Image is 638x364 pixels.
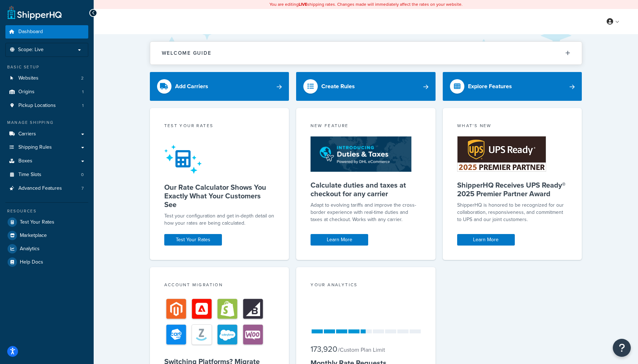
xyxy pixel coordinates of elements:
li: Pickup Locations [5,99,88,112]
a: Help Docs [5,256,88,269]
span: Origins [18,89,35,95]
div: Account Migration [164,282,275,290]
a: Learn More [457,234,515,246]
span: Help Docs [20,259,43,265]
span: 1 [82,89,84,95]
h5: ShipperHQ Receives UPS Ready® 2025 Premier Partner Award [457,181,568,198]
a: Add Carriers [150,72,289,101]
span: Analytics [20,246,40,252]
span: Advanced Features [18,185,62,192]
a: Learn More [311,234,368,246]
p: ShipperHQ is honored to be recognized for our collaboration, responsiveness, and commitment to UP... [457,202,568,223]
div: Test your configuration and get in-depth detail on how your rates are being calculated. [164,212,275,227]
div: New Feature [311,122,421,131]
button: Open Resource Center [613,339,631,357]
span: Websites [18,75,39,81]
a: Test Your Rates [164,234,222,246]
li: Advanced Features [5,182,88,195]
h2: Welcome Guide [162,50,211,56]
div: Your Analytics [311,282,421,290]
span: Boxes [18,158,32,164]
span: Marketplace [20,233,47,239]
h5: Calculate duties and taxes at checkout for any carrier [311,181,421,198]
a: Carriers [5,127,88,141]
h5: Our Rate Calculator Shows You Exactly What Your Customers See [164,183,275,209]
a: Origins1 [5,85,88,99]
span: 2 [81,75,84,81]
a: Create Rules [296,72,436,101]
div: Manage Shipping [5,120,88,126]
a: Pickup Locations1 [5,99,88,112]
div: Add Carriers [175,81,208,91]
span: Shipping Rules [18,144,52,150]
span: Pickup Locations [18,103,56,109]
a: Test Your Rates [5,216,88,229]
span: Dashboard [18,29,43,35]
span: 1 [82,103,84,109]
div: Explore Features [468,81,512,91]
small: / Custom Plan Limit [338,346,385,354]
a: Time Slots0 [5,168,88,181]
b: LIVE [299,1,307,8]
a: Advanced Features7 [5,182,88,195]
span: Test Your Rates [20,219,54,225]
span: Scope: Live [18,47,44,53]
li: Time Slots [5,168,88,181]
a: Websites2 [5,72,88,85]
a: Marketplace [5,229,88,242]
span: 7 [81,185,84,192]
a: Analytics [5,242,88,255]
div: Create Rules [321,81,355,91]
div: Test your rates [164,122,275,131]
a: Boxes [5,154,88,168]
li: Origins [5,85,88,99]
li: Websites [5,72,88,85]
a: Shipping Rules [5,141,88,154]
span: Carriers [18,131,36,137]
button: Welcome Guide [150,42,582,64]
div: Basic Setup [5,64,88,70]
div: Resources [5,208,88,214]
div: What's New [457,122,568,131]
span: Time Slots [18,172,41,178]
span: 173,920 [311,343,337,355]
p: Adapt to evolving tariffs and improve the cross-border experience with real-time duties and taxes... [311,202,421,223]
a: Dashboard [5,25,88,39]
span: 0 [81,172,84,178]
a: Explore Features [443,72,582,101]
